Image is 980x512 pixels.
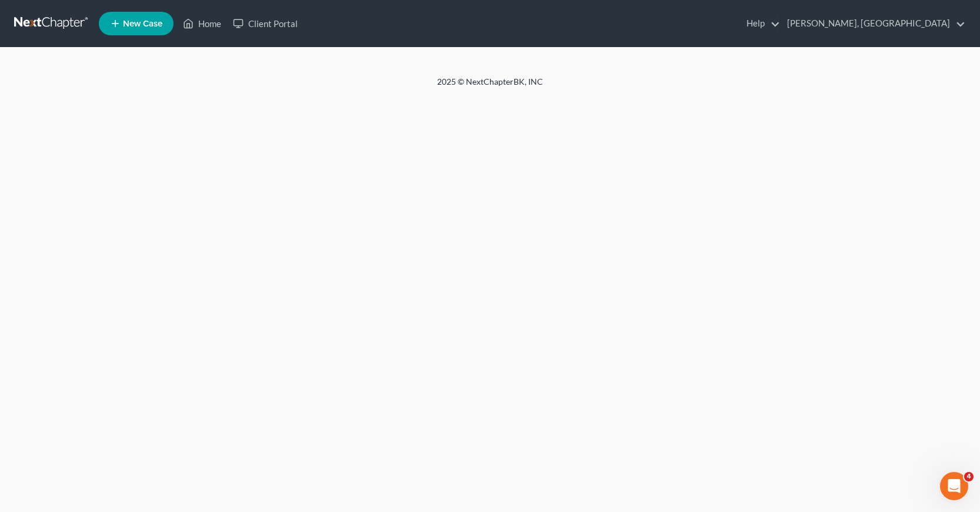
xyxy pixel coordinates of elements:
span: 4 [964,472,974,481]
iframe: Intercom live chat [940,472,968,500]
a: Home [177,13,227,34]
a: Client Portal [227,13,304,34]
a: [PERSON_NAME], [GEOGRAPHIC_DATA] [781,13,965,34]
new-legal-case-button: New Case [99,12,174,35]
a: Help [741,13,780,34]
div: 2025 © NextChapterBK, INC [155,76,825,97]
